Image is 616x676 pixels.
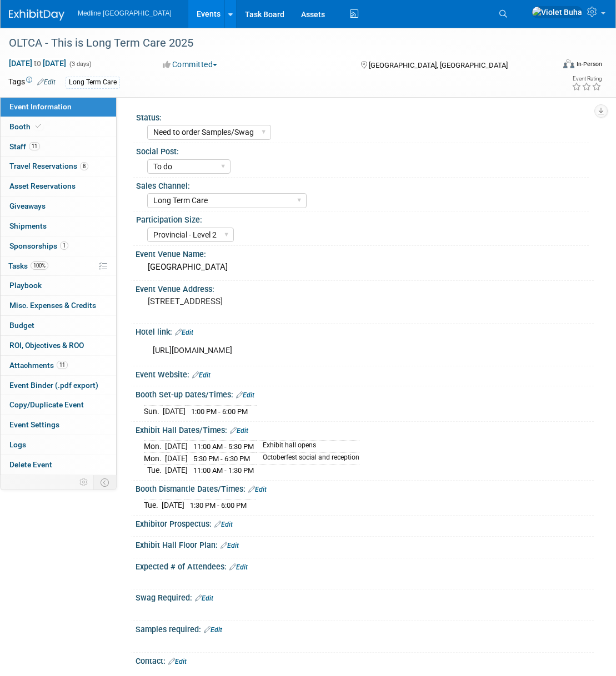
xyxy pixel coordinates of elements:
span: Copy/Duplicate Event [9,400,84,409]
a: Staff11 [1,137,116,157]
a: Giveaways [1,196,116,216]
a: Edit [204,626,222,634]
img: ExhibitDay [9,9,64,21]
div: Expected # of Attendees: [136,558,594,573]
div: Exhibitor Prospectus: [136,516,594,530]
td: Tue. [144,465,165,476]
div: Status: [136,109,589,123]
div: [URL][DOMAIN_NAME] [145,340,500,362]
a: Edit [175,329,193,336]
span: [GEOGRAPHIC_DATA], [GEOGRAPHIC_DATA] [369,61,508,69]
td: Octoberfest social and reception [256,452,359,465]
span: 11:00 AM - 5:30 PM [193,442,254,451]
td: Exhibit hall opens [256,441,359,453]
td: Tue. [144,500,162,511]
td: [DATE] [165,452,188,465]
span: Asset Reservations [9,181,76,190]
span: Event Binder (.pdf export) [9,381,98,390]
span: 1 [60,241,68,250]
div: [GEOGRAPHIC_DATA] [144,259,585,276]
pre: [STREET_ADDRESS] [148,296,314,306]
a: Playbook [1,276,116,295]
span: Event Information [9,102,72,111]
span: 11 [29,142,40,150]
span: Logs [9,440,26,449]
a: Copy/Duplicate Event [1,395,116,415]
span: Shipments [9,221,47,230]
a: Edit [236,391,254,399]
a: Event Binder (.pdf export) [1,376,116,395]
td: Sun. [144,406,163,417]
span: Medline [GEOGRAPHIC_DATA] [78,9,172,17]
td: Mon. [144,452,165,465]
span: Sponsorships [9,241,68,250]
div: Swag Required: [136,589,594,604]
div: Social Post: [136,143,589,157]
div: In-Person [576,60,602,68]
a: Budget [1,316,116,335]
a: Logs [1,435,116,455]
div: Exhibit Hall Dates/Times: [136,422,594,436]
span: Tasks [8,261,48,270]
a: Travel Reservations8 [1,157,116,176]
a: Event Settings [1,415,116,435]
a: Edit [37,78,56,86]
div: Booth Set-up Dates/Times: [136,386,594,401]
span: 1:00 PM - 6:00 PM [191,407,248,416]
img: Violet Buha [532,6,583,18]
span: ROI, Objectives & ROO [9,341,84,350]
div: Event Rating [572,76,602,82]
div: OLTCA - This is Long Term Care 2025 [5,33,544,53]
span: Misc. Expenses & Credits [9,301,96,310]
div: Hotel link: [136,324,594,338]
span: 11:00 AM - 1:30 PM [193,466,254,475]
span: 100% [31,261,48,270]
span: to [32,59,43,68]
span: [DATE] [DATE] [8,58,67,68]
span: 11 [57,361,68,369]
a: Tasks100% [1,256,116,276]
div: Event Venue Address: [136,281,594,295]
a: Sponsorships1 [1,236,116,256]
td: Tags [8,76,56,89]
a: Edit [214,521,233,528]
span: Budget [9,321,34,330]
a: Booth [1,117,116,137]
div: Samples required: [136,621,594,635]
div: Participation Size: [136,211,589,225]
span: (3 days) [68,60,92,68]
a: Edit [230,427,248,435]
button: Committed [159,59,222,70]
span: 1:30 PM - 6:00 PM [190,501,247,509]
span: Booth [9,122,43,131]
a: Asset Reservations [1,176,116,196]
td: Mon. [144,441,165,453]
td: [DATE] [163,406,186,417]
i: Booth reservation complete [36,123,41,129]
span: Staff [9,142,40,151]
div: Contact: [136,653,594,667]
a: Edit [229,563,248,571]
a: Edit [248,486,267,493]
a: Edit [168,658,187,665]
span: Event Settings [9,420,59,429]
span: Delete Event [9,460,52,469]
a: Shipments [1,216,116,236]
span: 5:30 PM - 6:30 PM [193,455,250,463]
a: Attachments11 [1,356,116,375]
a: Event Information [1,97,116,117]
span: 8 [80,162,88,170]
div: Event Format [510,58,602,74]
img: Format-Inperson.png [563,59,574,68]
a: Edit [221,542,239,549]
div: Sales Channel: [136,178,589,191]
span: Attachments [9,361,68,370]
td: [DATE] [165,465,188,476]
div: Exhibit Hall Floor Plan: [136,537,594,551]
span: Giveaways [9,201,46,210]
span: Playbook [9,281,42,290]
td: Personalize Event Tab Strip [74,475,94,490]
div: Event Venue Name: [136,246,594,260]
td: Toggle Event Tabs [94,475,117,490]
a: Edit [192,371,211,379]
